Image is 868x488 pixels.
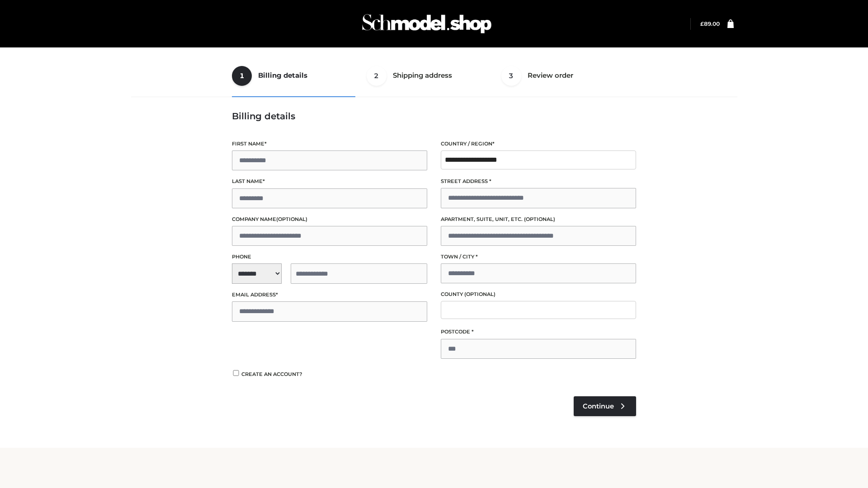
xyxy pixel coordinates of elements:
[232,111,636,122] h3: Billing details
[359,6,495,42] img: Schmodel Admin 964
[700,20,720,27] a: £89.00
[700,20,704,27] span: £
[232,253,427,261] label: Phone
[441,177,636,186] label: Street address
[441,328,636,336] label: Postcode
[441,140,636,148] label: Country / Region
[232,291,427,299] label: Email address
[232,370,240,376] input: Create an account?
[574,396,636,416] a: Continue
[583,402,614,410] span: Continue
[241,371,302,377] span: Create an account?
[464,291,495,297] span: (optional)
[276,216,307,222] span: (optional)
[232,215,427,224] label: Company name
[441,253,636,261] label: Town / City
[524,216,555,222] span: (optional)
[232,177,427,186] label: Last name
[700,20,720,27] bdi: 89.00
[441,215,636,224] label: Apartment, suite, unit, etc.
[441,290,636,299] label: County
[232,140,427,148] label: First name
